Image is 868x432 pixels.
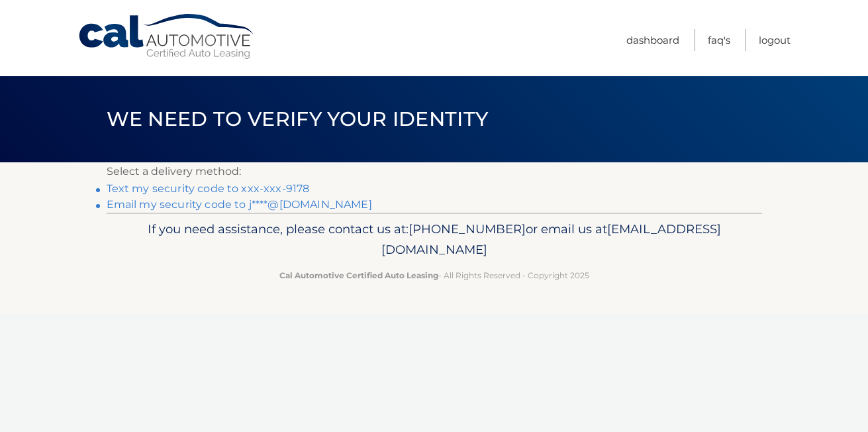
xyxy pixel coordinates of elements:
a: Text my security code to xxx-xxx-9178 [107,182,310,195]
a: Email my security code to j****@[DOMAIN_NAME] [107,198,372,211]
span: [PHONE_NUMBER] [409,221,526,237]
span: We need to verify your identity [107,107,489,131]
p: Select a delivery method: [107,162,762,181]
a: Logout [759,29,791,51]
p: - All Rights Reserved - Copyright 2025 [115,268,753,282]
a: Cal Automotive [77,13,256,60]
a: Dashboard [626,29,679,51]
a: FAQ's [708,29,730,51]
strong: Cal Automotive Certified Auto Leasing [279,270,438,280]
p: If you need assistance, please contact us at: or email us at [115,219,753,261]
